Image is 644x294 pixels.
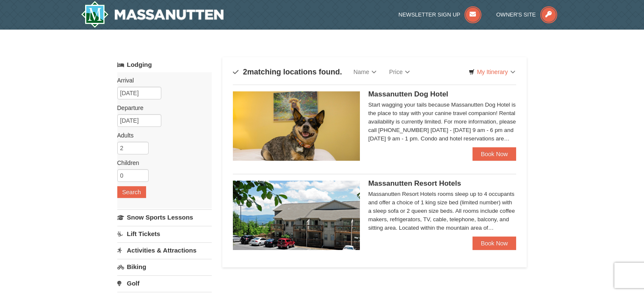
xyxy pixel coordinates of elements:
a: Book Now [473,147,517,161]
a: Newsletter Sign Up [398,11,481,18]
a: Biking [117,259,212,275]
a: Name [347,63,383,80]
a: Snow Sports Lessons [117,209,212,225]
img: Massanutten Resort Logo [81,1,224,28]
label: Departure [117,104,205,112]
a: Owner's Site [496,11,557,18]
label: Arrival [117,76,205,85]
a: Lodging [117,57,212,72]
span: Massanutten Dog Hotel [368,90,448,98]
img: 19219026-1-e3b4ac8e.jpg [233,181,360,250]
label: Adults [117,131,205,140]
a: Massanutten Resort [81,1,224,28]
a: Price [383,63,416,80]
span: Newsletter Sign Up [398,11,460,18]
a: Golf [117,275,212,291]
a: My Itinerary [463,66,520,78]
button: Search [117,186,146,198]
a: Book Now [473,236,517,250]
a: Activities & Attractions [117,242,212,258]
div: Massanutten Resort Hotels rooms sleep up to 4 occupants and offer a choice of 1 king size bed (li... [368,190,517,232]
span: Owner's Site [496,11,536,18]
span: Massanutten Resort Hotels [368,179,461,187]
div: Start wagging your tails because Massanutten Dog Hotel is the place to stay with your canine trav... [368,101,517,143]
a: Lift Tickets [117,226,212,242]
label: Children [117,159,205,167]
img: 27428181-5-81c892a3.jpg [233,91,360,161]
